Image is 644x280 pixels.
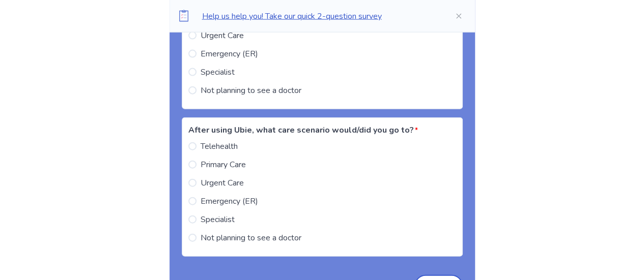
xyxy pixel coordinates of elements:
span: Specialist [201,66,235,78]
span: Urgent Care [201,177,244,189]
p: Help us help you! Take our quick 2-question survey [202,10,438,22]
span: Not planning to see a doctor [201,84,301,97]
label: After using Ubie, what care scenario would/did you go to? [188,124,450,136]
span: Not planning to see a doctor [201,232,301,244]
span: Primary Care [201,159,246,171]
span: Specialist [201,213,235,226]
span: Emergency (ER) [201,48,258,60]
span: Urgent Care [201,29,244,42]
span: Emergency (ER) [201,195,258,207]
span: Telehealth [201,140,238,152]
